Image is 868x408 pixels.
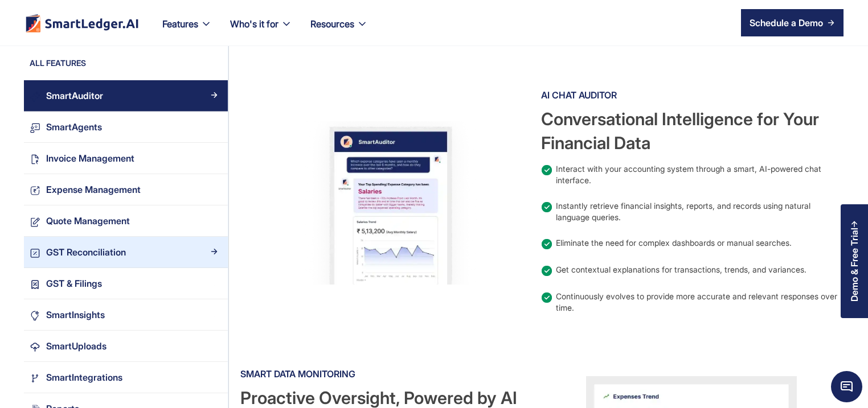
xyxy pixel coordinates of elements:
[46,339,107,354] div: SmartUploads
[221,16,301,46] div: Who's it for
[556,200,842,223] div: Instantly retrieve financial insights, reports, and records using natural language queries.
[541,107,842,155] div: Conversational Intelligence for Your Financial Data
[556,163,842,186] div: Interact with your accounting system through a smart, AI-powered chat interface.
[24,205,228,237] a: Quote ManagementArrow Right Blue
[211,279,218,286] img: Arrow Right Blue
[541,86,842,104] div: AI Chat Auditor
[24,14,140,32] a: home
[211,373,218,380] img: Arrow Right Blue
[211,154,218,161] img: Arrow Right Blue
[24,331,228,362] a: SmartUploadsArrow Right Blue
[849,228,859,302] div: Demo & Free Trial
[46,245,126,260] div: GST Reconciliation
[24,112,228,143] a: SmartAgentsArrow Right Blue
[211,92,218,98] img: Arrow Right Blue
[24,268,228,299] a: GST & FilingsArrow Right Blue
[831,371,862,402] span: Chat Widget
[556,291,842,314] div: Continuously evolves to provide more accurate and relevant responses over time.
[211,217,218,224] img: Arrow Right Blue
[46,213,130,229] div: Quote Management
[24,80,228,112] a: SmartAuditorArrow Right Blue
[24,57,228,75] div: ALL FEATURES
[211,342,218,349] img: Arrow Right Blue
[162,16,198,32] div: Features
[46,119,102,135] div: SmartAgents
[46,182,141,197] div: Expense Management
[741,9,844,36] a: Schedule a Demo
[46,276,102,291] div: GST & Filings
[750,16,823,30] div: Schedule a Demo
[301,16,377,46] div: Resources
[24,143,228,174] a: Invoice ManagementArrow Right Blue
[24,362,228,393] a: SmartIntegrationsArrow Right Blue
[24,299,228,331] a: SmartInsightsArrow Right Blue
[46,88,103,104] div: SmartAuditor
[24,174,228,205] a: Expense ManagementArrow Right Blue
[46,151,134,166] div: Invoice Management
[556,237,792,249] div: Eliminate the need for complex dashboards or manual searches.
[211,248,218,255] img: Arrow Right Blue
[556,264,806,275] div: Get contextual explanations for transactions, trends, and variances.
[211,123,218,130] img: Arrow Right Blue
[828,19,834,26] img: arrow right icon
[310,16,354,32] div: Resources
[211,311,218,318] img: Arrow Right Blue
[230,16,279,32] div: Who's it for
[153,16,221,46] div: Features
[240,365,541,383] div: Smart Data Monitoring
[211,186,218,192] img: Arrow Right Blue
[24,14,140,32] img: footer logo
[46,307,105,323] div: SmartInsights
[24,237,228,268] a: GST ReconciliationArrow Right Blue
[46,370,122,385] div: SmartIntegrations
